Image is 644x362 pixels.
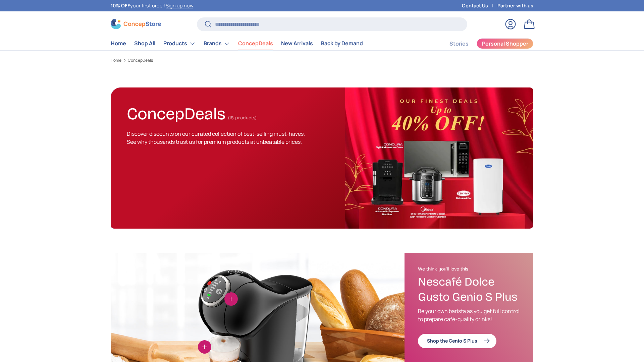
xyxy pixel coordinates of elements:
a: Shop the Genio S Plus [418,334,496,348]
a: Home [111,58,121,62]
a: ConcepDeals [128,58,153,62]
p: Be your own barista as you get full control to prepare café-quality drinks! [418,307,520,323]
a: Brands [204,37,230,50]
h1: ConcepDeals [127,101,225,124]
summary: Brands [200,37,234,50]
nav: Secondary [433,37,533,50]
summary: Products [159,37,200,50]
strong: 10% OFF [111,2,130,9]
a: Stories [449,37,469,50]
h3: Nescafé Dolce Gusto Genio S Plus [418,275,520,305]
a: Back by Demand [321,37,363,50]
a: Products [163,37,196,50]
nav: Primary [111,37,363,50]
a: Personal Shopper [477,38,533,49]
h2: We think you'll love this [418,266,520,272]
span: (18 products) [228,115,257,121]
a: New Arrivals [281,37,313,50]
nav: Breadcrumbs [111,57,533,63]
a: Home [111,37,126,50]
a: Shop All [134,37,155,50]
a: Sign up now [166,2,193,9]
p: your first order! . [111,2,195,9]
span: Personal Shopper [482,41,528,46]
span: Discover discounts on our curated collection of best-selling must-haves. See why thousands trust ... [127,130,305,145]
a: Contact Us [462,2,497,9]
a: Partner with us [497,2,533,9]
a: ConcepDeals [238,37,273,50]
img: ConcepStore [111,19,161,29]
img: ConcepDeals [345,87,533,229]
